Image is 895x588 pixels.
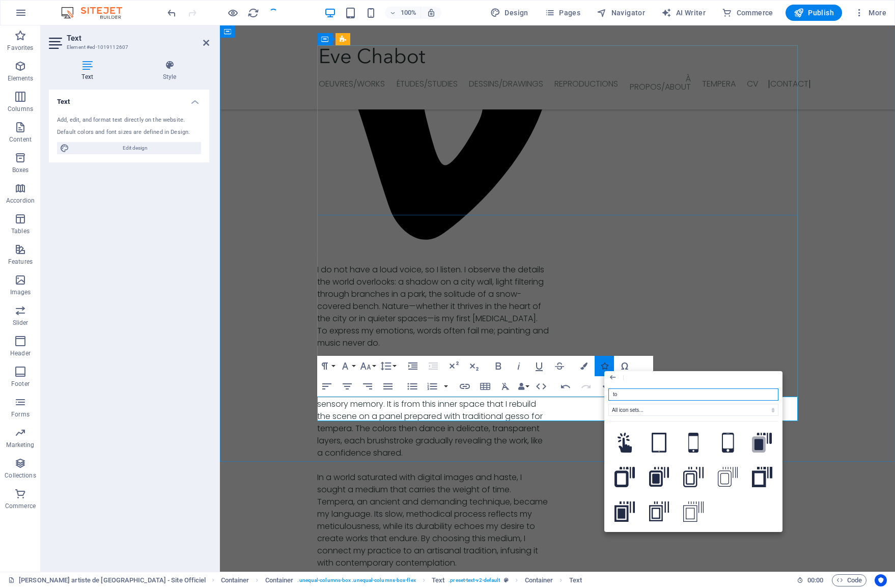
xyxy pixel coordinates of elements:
span: Code [836,574,862,586]
span: Pages [545,8,580,18]
p: Favorites [7,44,33,52]
button: Underline (⌘U) [529,356,549,376]
button: Decrease Indent [424,356,443,376]
span: Click to select. Double-click to edit [221,574,249,586]
span: Click to select. Double-click to edit [525,574,553,586]
p: Marketing [6,441,34,449]
button: Increase Indent [403,356,423,376]
button: Scanner Touchscreen (FontAwesome Solid) [608,461,641,493]
p: Tables [11,227,30,235]
button: AI Writer [657,5,710,21]
a: Click to cancel selection. Double-click to open Pages [8,574,206,586]
span: Publish [794,8,834,18]
p: Accordion [6,197,35,205]
button: Design [486,5,533,21]
button: More [850,5,890,21]
p: Header [10,349,31,357]
button: Colors [574,356,594,376]
h3: Element #ed-1019112607 [67,43,189,52]
button: Scanner Touchscreen (FontAwesome Thin) [712,461,744,493]
i: This element is a customizable preset [504,577,509,583]
span: . preset-text-v2-default [449,574,500,586]
button: Scanner Touchscreen (FontAwesome Sharp Solid) [746,461,778,493]
span: Click to select. Double-click to edit [569,574,582,586]
button: 100% [385,7,421,19]
button: Scanner Touchscreen (FontAwesome Regular) [643,461,676,493]
button: Superscript [444,356,463,376]
p: Collections [5,471,36,480]
button: Confirm (⌘+⏎) [597,376,616,397]
button: Touch (IcoFont) [608,427,641,459]
button: Ipod Touch (IcoFont) [677,427,710,459]
button: Align Left [317,376,337,397]
button: Font Family [338,356,357,376]
span: Click to select. Double-click to edit [432,574,444,586]
button: Undo (⌘Z) [556,376,575,397]
p: Slider [13,319,29,327]
span: Click to select. Double-click to edit [265,574,294,586]
span: More [854,8,886,18]
button: undo [165,7,178,19]
span: Commerce [722,8,773,18]
button: HTML [532,376,551,397]
button: Align Center [338,376,357,397]
button: Scanner Touchscreen (FontAwesome Duotone) [746,427,778,459]
span: Edit design [72,142,198,154]
p: Commerce [5,502,36,510]
button: Insert Table [476,376,495,397]
h4: Style [130,60,209,81]
button: Icons [595,356,614,376]
button: Usercentrics [875,574,887,586]
div: Design (Ctrl+Alt+Y) [486,5,533,21]
p: Footer [11,380,30,388]
button: Strikethrough [550,356,569,376]
p: Elements [8,74,34,82]
span: AI Writer [661,8,706,18]
button: Ui Touch Phone (IcoFont) [712,427,744,459]
button: Scanner Touchscreen (FontAwesome Light) [677,461,710,493]
p: Columns [8,105,33,113]
button: Navigator [593,5,649,21]
button: Publish [786,5,842,21]
button: Align Right [358,376,377,397]
h4: Text [49,60,130,81]
button: Ordered List [423,376,442,397]
p: Boxes [12,166,29,174]
button: Edit design [57,142,201,154]
button: Line Height [378,356,398,376]
button: Data Bindings [516,376,530,397]
button: Italic (⌘I) [509,356,528,376]
button: Clear Formatting [496,376,515,397]
nav: breadcrumb [221,574,582,586]
button: Redo (⌘⇧Z) [576,376,596,397]
button: Font Size [358,356,377,376]
span: 00 00 [807,574,823,586]
p: Images [10,288,31,296]
h2: Text [67,34,209,43]
button: Pages [541,5,584,21]
button: Commerce [718,5,777,21]
button: reload [247,7,259,19]
span: : [815,576,816,584]
button: Close [604,371,621,383]
button: Scanner Touchscreen (FontAwesome Sharp Light) [643,495,676,528]
h4: Text [49,90,209,108]
p: Content [9,135,32,144]
button: Scanner Touchscreen (FontAwesome Sharp Thin) [677,495,710,528]
span: Navigator [597,8,645,18]
button: Unordered List [403,376,422,397]
i: On resize automatically adjust zoom level to fit chosen device. [427,8,436,17]
div: Add, edit, and format text directly on the website. [57,116,201,125]
button: Subscript [464,356,484,376]
button: Paragraph Format [317,356,337,376]
h6: Session time [797,574,824,586]
button: Code [832,574,866,586]
div: Default colors and font sizes are defined in Design. [57,128,201,137]
button: Bold (⌘B) [489,356,508,376]
img: Editor Logo [59,7,135,19]
button: Align Justify [378,376,398,397]
button: Scanner Touchscreen (FontAwesome Sharp Regular) [608,495,641,528]
p: Features [8,258,33,266]
input: Search icons (square, star half, etc.) [608,388,778,401]
i: Undo: Change distance (Ctrl+Z) [166,7,178,19]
